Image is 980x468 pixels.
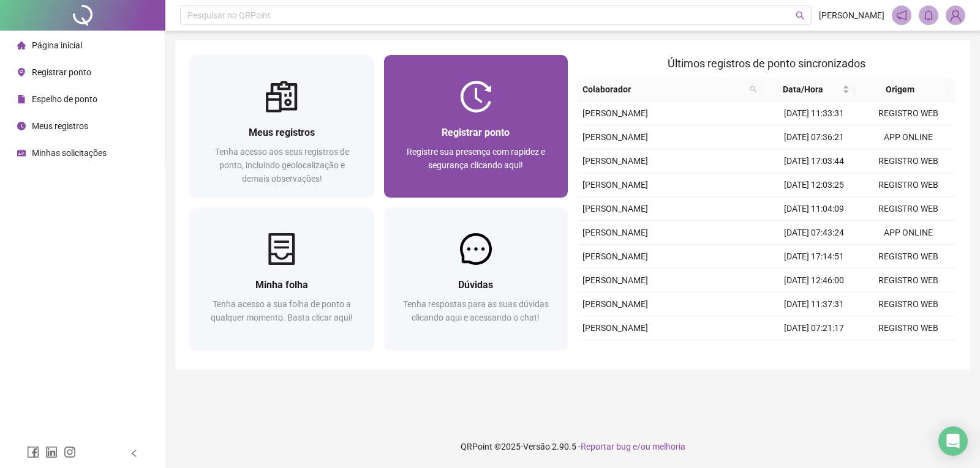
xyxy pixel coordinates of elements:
footer: QRPoint © 2025 - 2.90.5 - [165,425,980,468]
span: Registrar ponto [442,127,510,138]
span: Colaborador [582,83,745,96]
span: linkedin [45,446,58,458]
td: APP ONLINE [861,221,956,245]
span: search [747,80,759,98]
span: [PERSON_NAME] [819,9,884,22]
td: APP ONLINE [861,125,956,149]
span: Últimos registros de ponto sincronizados [668,57,865,70]
span: [PERSON_NAME] [582,108,648,118]
span: Meus registros [249,127,315,138]
td: REGISTRO WEB [861,340,956,364]
span: [PERSON_NAME] [582,156,648,166]
span: Dúvidas [458,279,493,291]
td: REGISTRO WEB [861,173,956,197]
td: REGISTRO WEB [861,269,956,292]
td: [DATE] 17:14:51 [767,245,861,269]
span: environment [17,68,26,76]
span: [PERSON_NAME] [582,323,648,333]
span: schedule [17,149,26,157]
span: Data/Hora [767,83,840,96]
span: Minha folha [255,279,308,291]
span: Registre sua presença com rapidez e segurança clicando aqui! [407,147,545,170]
span: left [130,449,138,458]
a: DúvidasTenha respostas para as suas dúvidas clicando aqui e acessando o chat! [384,207,568,350]
td: REGISTRO WEB [861,316,956,340]
span: [PERSON_NAME] [582,299,648,309]
span: Versão [523,442,550,451]
a: Minha folhaTenha acesso a sua folha de ponto a qualquer momento. Basta clicar aqui! [190,207,374,350]
td: [DATE] 11:04:09 [767,197,861,221]
td: [DATE] 12:03:25 [767,173,861,197]
th: Origem [854,78,947,102]
span: notification [896,10,907,21]
a: Meus registrosTenha acesso aos seus registros de ponto, incluindo geolocalização e demais observa... [190,55,374,198]
span: [PERSON_NAME] [582,251,648,261]
span: search [796,11,805,20]
img: 93395 [946,6,965,24]
span: Registrar ponto [32,67,91,77]
span: [PERSON_NAME] [582,132,648,142]
span: facebook [27,446,39,458]
span: home [17,41,26,50]
td: [DATE] 11:37:31 [767,292,861,316]
span: [PERSON_NAME] [582,180,648,190]
a: Registrar pontoRegistre sua presença com rapidez e segurança clicando aqui! [384,55,568,198]
span: Meus registros [32,121,88,131]
td: [DATE] 07:21:17 [767,316,861,340]
td: [DATE] 07:43:24 [767,221,861,245]
td: REGISTRO WEB [861,102,956,125]
td: [DATE] 17:18:15 [767,340,861,364]
td: REGISTRO WEB [861,245,956,269]
span: bell [923,10,934,21]
span: Tenha respostas para as suas dúvidas clicando aqui e acessando o chat! [403,299,549,322]
td: [DATE] 12:46:00 [767,269,861,292]
span: Minhas solicitações [32,148,107,158]
span: Reportar bug e/ou melhoria [581,442,685,451]
th: Data/Hora [762,78,854,102]
span: Tenha acesso a sua folha de ponto a qualquer momento. Basta clicar aqui! [211,299,353,322]
span: [PERSON_NAME] [582,204,648,214]
td: [DATE] 07:36:21 [767,125,861,149]
span: Espelho de ponto [32,94,97,104]
td: [DATE] 17:03:44 [767,149,861,173]
span: Página inicial [32,40,82,50]
td: REGISTRO WEB [861,292,956,316]
td: REGISTRO WEB [861,197,956,221]
span: search [750,86,757,93]
span: file [17,95,26,103]
span: [PERSON_NAME] [582,275,648,285]
span: clock-circle [17,122,26,130]
span: Tenha acesso aos seus registros de ponto, incluindo geolocalização e demais observações! [215,147,349,184]
div: Open Intercom Messenger [938,426,968,456]
td: [DATE] 11:33:31 [767,102,861,125]
span: [PERSON_NAME] [582,228,648,237]
span: instagram [64,446,76,458]
td: REGISTRO WEB [861,149,956,173]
